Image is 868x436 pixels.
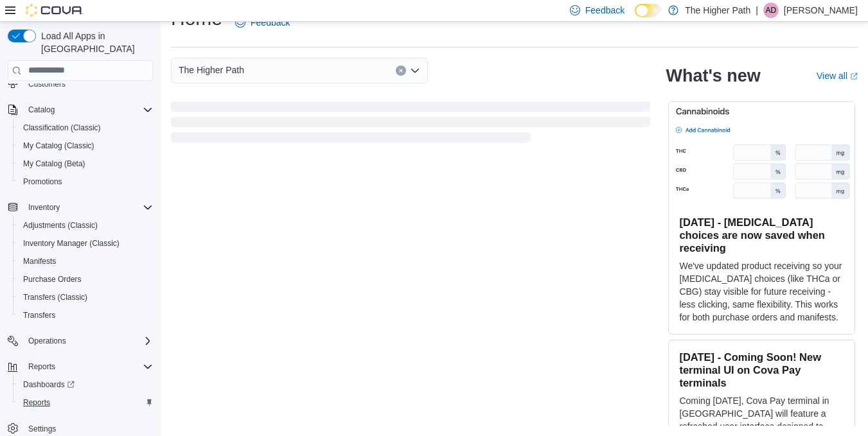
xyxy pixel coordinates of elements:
[18,272,87,287] a: Purchase Orders
[18,218,103,233] a: Adjustments (Classic)
[36,30,153,55] span: Load All Apps in [GEOGRAPHIC_DATA]
[23,177,62,187] span: Promotions
[13,216,158,234] button: Adjustments (Classic)
[396,65,406,76] button: Clear input
[23,397,50,408] span: Reports
[179,62,244,78] span: The Higher Path
[23,333,71,349] button: Operations
[13,119,158,137] button: Classification (Classic)
[23,310,55,320] span: Transfers
[23,123,101,133] span: Classification (Classic)
[18,236,125,251] a: Inventory Manager (Classic)
[28,79,66,89] span: Customers
[23,76,71,92] a: Customers
[585,4,624,17] span: Feedback
[171,104,650,145] span: Loading
[13,270,158,288] button: Purchase Orders
[23,220,98,231] span: Adjustments (Classic)
[23,379,75,390] span: Dashboards
[23,75,153,91] span: Customers
[679,259,844,324] p: We've updated product receiving so your [MEDICAL_DATA] choices (like THCa or CBG) stay visible fo...
[18,254,61,269] a: Manifests
[784,3,858,18] p: [PERSON_NAME]
[18,120,153,135] span: Classification (Classic)
[23,292,87,302] span: Transfers (Classic)
[679,216,844,254] h3: [DATE] - [MEDICAL_DATA] choices are now saved when receiving
[18,377,80,392] a: Dashboards
[756,3,758,18] p: |
[13,173,158,191] button: Promotions
[26,4,84,17] img: Cova
[28,362,55,372] span: Reports
[18,138,153,153] span: My Catalog (Classic)
[13,137,158,155] button: My Catalog (Classic)
[18,138,100,153] a: My Catalog (Classic)
[230,10,295,35] a: Feedback
[23,102,60,118] button: Catalog
[817,71,858,81] a: View allExternal link
[28,336,66,346] span: Operations
[23,159,85,169] span: My Catalog (Beta)
[13,288,158,306] button: Transfers (Classic)
[18,290,153,305] span: Transfers (Classic)
[18,395,55,410] a: Reports
[23,102,153,118] span: Catalog
[23,200,153,215] span: Inventory
[18,218,153,233] span: Adjustments (Classic)
[18,156,153,171] span: My Catalog (Beta)
[23,200,65,215] button: Inventory
[850,73,858,80] svg: External link
[18,174,153,189] span: Promotions
[23,333,153,349] span: Operations
[23,359,153,374] span: Reports
[13,155,158,173] button: My Catalog (Beta)
[23,256,56,266] span: Manifests
[13,394,158,412] button: Reports
[766,3,777,18] span: AD
[18,308,60,323] a: Transfers
[13,234,158,252] button: Inventory Manager (Classic)
[18,236,153,251] span: Inventory Manager (Classic)
[18,254,153,269] span: Manifests
[666,65,760,86] h2: What's new
[18,174,67,189] a: Promotions
[3,332,158,350] button: Operations
[18,308,153,323] span: Transfers
[13,306,158,324] button: Transfers
[3,74,158,92] button: Customers
[3,101,158,119] button: Catalog
[23,359,60,374] button: Reports
[23,238,120,249] span: Inventory Manager (Classic)
[251,16,290,29] span: Feedback
[23,274,82,284] span: Purchase Orders
[18,120,106,135] a: Classification (Classic)
[635,4,662,17] input: Dark Mode
[28,105,55,115] span: Catalog
[13,376,158,394] a: Dashboards
[18,290,93,305] a: Transfers (Classic)
[3,198,158,216] button: Inventory
[18,156,91,171] a: My Catalog (Beta)
[763,3,779,18] div: Austin Delaye
[18,272,153,287] span: Purchase Orders
[28,424,56,434] span: Settings
[13,252,158,270] button: Manifests
[679,351,844,389] h3: [DATE] - Coming Soon! New terminal UI on Cova Pay terminals
[18,395,153,410] span: Reports
[18,377,153,392] span: Dashboards
[685,3,750,18] p: The Higher Path
[3,358,158,376] button: Reports
[28,202,60,213] span: Inventory
[410,65,420,76] button: Open list of options
[23,141,94,151] span: My Catalog (Classic)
